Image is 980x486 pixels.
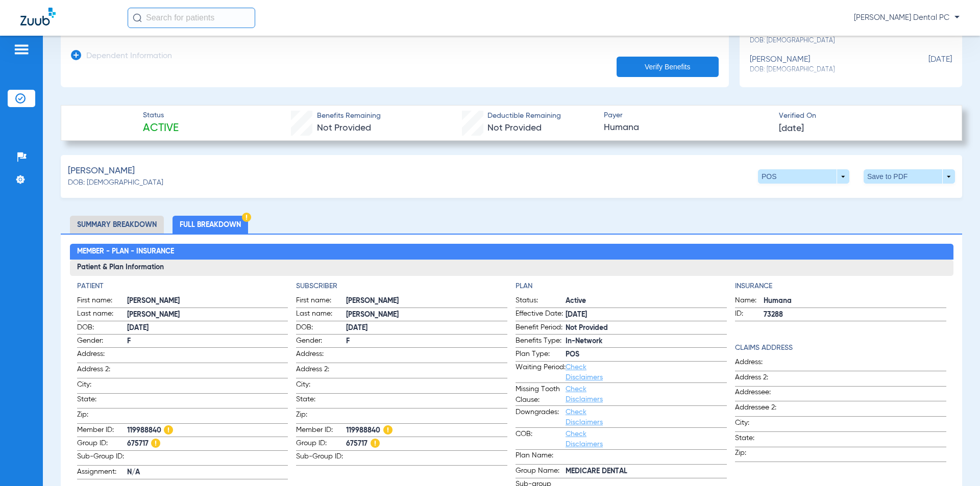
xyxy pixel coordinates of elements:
[750,65,901,74] span: DOB: [DEMOGRAPHIC_DATA]
[764,296,946,306] span: Humana
[68,165,135,177] span: [PERSON_NAME]
[296,349,346,363] span: Address:
[779,111,945,121] span: Verified On
[127,296,288,306] span: [PERSON_NAME]
[77,394,127,408] span: State:
[296,364,346,378] span: Address 2:
[566,430,603,448] a: Check Disclaimers
[750,36,901,45] span: DOB: [DEMOGRAPHIC_DATA]
[516,349,566,361] span: Plan Type:
[143,121,179,136] span: Active
[296,394,346,408] span: State:
[516,429,566,449] span: COB:
[317,111,381,121] span: Benefits Remaining
[929,437,980,486] iframe: Chat Widget
[735,343,946,353] h4: Claims Address
[296,425,346,437] span: Member ID:
[617,57,719,77] button: Verify Benefits
[566,310,727,320] span: [DATE]
[516,322,566,335] span: Benefit Period:
[516,466,566,478] span: Group Name:
[516,309,566,321] span: Effective Date:
[516,407,566,427] span: Downgrades:
[127,323,288,334] span: [DATE]
[566,386,603,403] a: Check Disclaimers
[133,13,142,22] img: Search Icon
[487,111,561,121] span: Deductible Remaining
[77,309,127,321] span: Last name:
[77,425,127,437] span: Member ID:
[566,336,727,347] span: In-Network
[296,410,346,423] span: Zip:
[735,433,785,447] span: State:
[758,169,849,184] button: POS
[127,336,288,347] span: F
[127,467,288,478] span: N/A
[566,466,727,477] span: MEDICARE DENTAL
[70,260,953,276] h3: Patient & Plan Information
[735,281,946,292] h4: Insurance
[143,110,179,121] span: Status
[604,121,770,134] span: Humana
[566,349,727,360] span: POS
[296,295,346,308] span: First name:
[735,309,764,321] span: ID:
[317,123,371,133] span: Not Provided
[77,349,127,363] span: Address:
[77,364,127,378] span: Address 2:
[566,364,603,381] a: Check Disclaimers
[516,450,566,464] span: Plan Name:
[151,439,160,448] img: Hazard
[854,13,960,23] span: [PERSON_NAME] Dental PC
[750,55,901,74] div: [PERSON_NAME]
[70,244,953,260] h2: Member - Plan - Insurance
[127,425,288,436] span: 119988840
[296,309,346,321] span: Last name:
[13,43,30,56] img: hamburger-icon
[77,322,127,335] span: DOB:
[127,310,288,320] span: [PERSON_NAME]
[487,123,542,133] span: Not Provided
[735,372,785,386] span: Address 2:
[346,296,507,306] span: [PERSON_NAME]
[296,281,507,292] h4: Subscriber
[566,296,727,306] span: Active
[296,336,346,348] span: Gender:
[164,425,173,434] img: Hazard
[296,379,346,393] span: City:
[20,8,56,25] img: Zuub Logo
[86,52,172,62] h3: Dependent Information
[77,281,288,292] h4: Patient
[296,438,346,450] span: Group ID:
[68,177,163,188] span: DOB: [DEMOGRAPHIC_DATA]
[346,310,507,320] span: [PERSON_NAME]
[371,439,380,448] img: Hazard
[516,384,566,405] span: Missing Tooth Clause:
[77,451,127,465] span: Sub-Group ID:
[70,216,164,234] li: Summary Breakdown
[296,322,346,335] span: DOB:
[735,448,785,462] span: Zip:
[346,323,507,334] span: [DATE]
[516,336,566,348] span: Benefits Type:
[735,387,785,401] span: Addressee:
[346,439,507,449] span: 675717
[77,438,127,450] span: Group ID:
[77,467,127,479] span: Assignment:
[735,357,785,371] span: Address:
[127,439,288,449] span: 675717
[864,169,955,184] button: Save to PDF
[566,408,603,426] a: Check Disclaimers
[604,110,770,121] span: Payer
[242,213,251,222] img: Hazard
[516,281,727,292] h4: Plan
[173,216,248,234] li: Full Breakdown
[779,122,804,135] span: [DATE]
[346,336,507,347] span: F
[346,425,507,436] span: 119988840
[383,425,393,434] img: Hazard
